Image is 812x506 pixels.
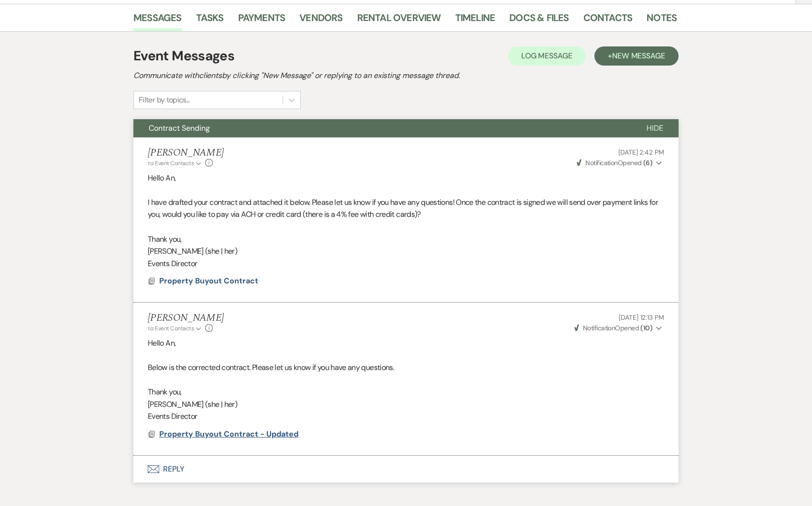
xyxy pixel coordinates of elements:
[509,10,569,31] a: Docs & Files
[573,323,664,333] button: NotificationOpened (10)
[159,428,301,440] button: Property Buyout Contract - Updated
[594,46,679,66] button: +New Message
[148,312,224,324] h5: [PERSON_NAME]
[647,123,663,133] span: Hide
[357,10,441,31] a: Rental Overview
[148,258,664,270] p: Events Director
[159,276,258,286] span: Property Buyout Contract
[455,10,495,31] a: Timeline
[521,51,572,61] span: Log Message
[139,94,190,106] div: Filter by topics...
[149,123,210,133] span: Contract Sending
[148,337,664,349] p: Hello An,
[618,148,664,157] span: [DATE] 2:42 PM
[148,245,664,258] p: [PERSON_NAME] (she | her)
[148,159,203,168] button: to: Event Contacts
[196,10,224,31] a: Tasks
[148,361,664,374] p: Below is the corrected contract. Please let us know if you have any questions.
[148,398,664,411] p: [PERSON_NAME] (she | her)
[612,51,665,61] span: New Message
[133,10,182,31] a: Messages
[577,158,652,167] span: Opened
[148,159,194,167] span: to: Event Contacts
[643,158,652,167] strong: ( 6 )
[148,233,664,246] p: Thank you,
[133,46,234,66] h1: Event Messages
[299,10,342,31] a: Vendors
[133,119,631,137] button: Contract Sending
[575,158,664,168] button: NotificationOpened (6)
[238,10,285,31] a: Payments
[148,325,194,332] span: to: Event Contacts
[148,410,664,423] p: Events Director
[583,324,615,332] span: Notification
[148,386,664,398] p: Thank you,
[585,158,617,167] span: Notification
[640,324,652,332] strong: ( 10 )
[631,119,679,137] button: Hide
[148,196,664,221] p: I have drafted your contract and attached it below. Please let us know if you have any questions!...
[159,275,261,287] button: Property Buyout Contract
[148,172,664,184] p: Hello An,
[508,46,586,66] button: Log Message
[133,70,679,81] h2: Communicate with clients by clicking "New Message" or replying to an existing message thread.
[583,10,633,31] a: Contacts
[159,429,298,439] span: Property Buyout Contract - Updated
[148,324,203,333] button: to: Event Contacts
[647,10,677,31] a: Notes
[133,456,679,483] button: Reply
[619,313,664,322] span: [DATE] 12:13 PM
[574,324,653,332] span: Opened
[148,147,224,159] h5: [PERSON_NAME]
